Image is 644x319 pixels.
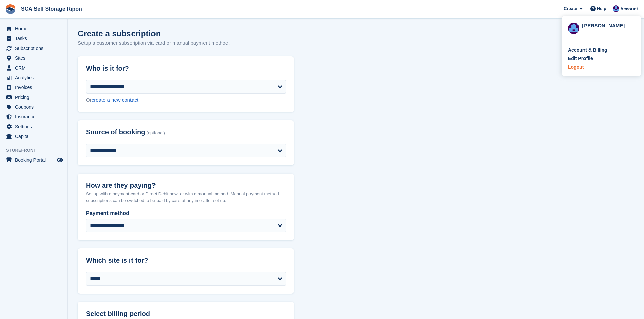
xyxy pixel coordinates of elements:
[86,96,286,104] div: Or
[3,132,64,141] a: menu
[582,22,635,28] div: [PERSON_NAME]
[78,39,230,47] p: Setup a customer subscription via card or manual payment method.
[15,112,55,122] span: Insurance
[15,34,55,43] span: Tasks
[3,53,64,63] a: menu
[86,64,286,72] h2: Who is it for?
[3,92,64,102] a: menu
[3,63,64,73] a: menu
[15,24,55,33] span: Home
[3,83,64,92] a: menu
[568,47,607,54] div: Account & Billing
[620,6,638,12] span: Account
[92,97,138,103] a: create a new contact
[56,156,64,164] a: Preview store
[86,257,286,264] h2: Which site is it for?
[86,191,286,204] p: Set up with a payment card or Direct Debit now, or with a manual method. Manual payment method su...
[15,44,55,53] span: Subscriptions
[568,55,635,62] a: Edit Profile
[15,155,55,165] span: Booking Portal
[86,128,145,136] span: Source of booking
[568,47,635,54] a: Account & Billing
[18,3,85,15] a: SCA Self Storage Ripon
[3,122,64,131] a: menu
[15,122,55,131] span: Settings
[3,44,64,53] a: menu
[568,23,579,34] img: Sarah Race
[597,5,606,12] span: Help
[86,182,286,189] h2: How are they paying?
[568,63,635,71] a: Logout
[613,5,619,12] img: Sarah Race
[15,92,55,102] span: Pricing
[15,102,55,112] span: Coupons
[568,55,593,62] div: Edit Profile
[86,209,286,217] label: Payment method
[15,63,55,73] span: CRM
[6,147,67,154] span: Storefront
[3,102,64,112] a: menu
[86,310,286,318] h2: Select billing period
[147,131,165,136] span: (optional)
[5,4,16,14] img: stora-icon-8386f47178a22dfd0bd8f6a31ec36ba5ce8667c1dd55bd0f319d3a0aa187defe.svg
[3,73,64,82] a: menu
[564,5,577,12] span: Create
[15,73,55,82] span: Analytics
[15,83,55,92] span: Invoices
[15,132,55,141] span: Capital
[3,24,64,33] a: menu
[3,112,64,122] a: menu
[78,29,161,38] h1: Create a subscription
[568,63,584,71] div: Logout
[15,53,55,63] span: Sites
[3,155,64,165] a: menu
[3,34,64,43] a: menu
